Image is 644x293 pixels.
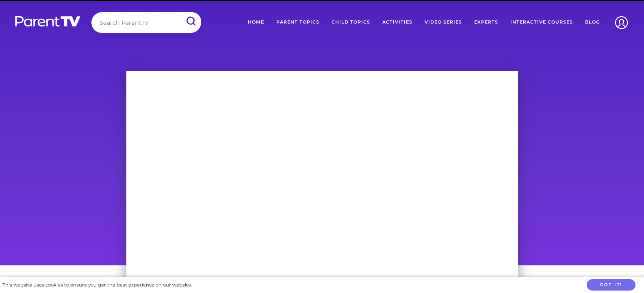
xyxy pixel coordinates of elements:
input: Submit [180,12,201,30]
a: Blog [579,12,606,33]
a: Video Series [418,12,468,33]
input: Search ParentTV [91,12,201,33]
a: Interactive Courses [504,12,579,33]
a: Child Topics [325,12,376,33]
div: This website uses cookies to ensure you get the best experience on our website. [2,281,192,289]
a: Parent Topics [270,12,325,33]
img: Account [611,12,632,33]
a: Home [242,12,270,33]
a: Activities [376,12,418,33]
button: Got it! [587,279,635,291]
a: Experts [468,12,504,33]
img: parenttv-logo-white.4c85aaf.svg [14,15,81,27]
